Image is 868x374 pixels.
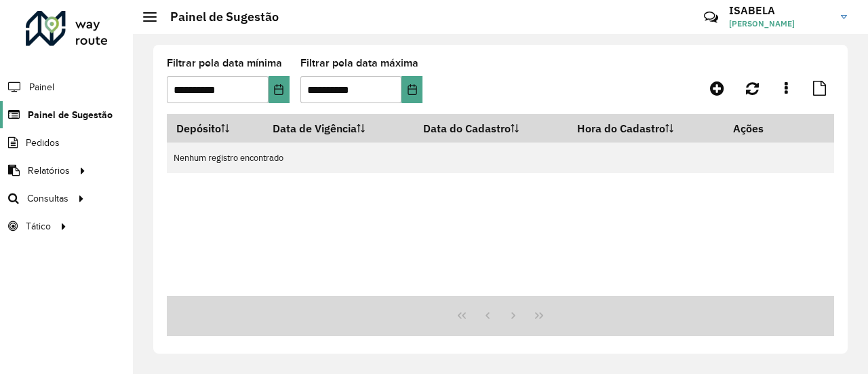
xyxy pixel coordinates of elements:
[167,114,264,143] th: Depósito
[724,114,805,143] th: Ações
[28,108,113,122] span: Painel de Sugestão
[167,143,834,173] td: Nenhum registro encontrado
[300,55,418,71] label: Filtrar pela data máxima
[167,55,282,71] label: Filtrar pela data mínima
[157,10,279,24] h2: Painel de Sugestão
[401,76,422,103] button: Choose Date
[269,76,290,103] button: Choose Date
[729,4,831,17] h3: ISABELA
[26,219,51,233] span: Tático
[28,164,70,178] span: Relatórios
[29,80,54,94] span: Painel
[264,114,414,143] th: Data de Vigência
[729,18,831,30] span: [PERSON_NAME]
[568,114,724,143] th: Hora do Cadastro
[26,136,60,150] span: Pedidos
[696,3,726,32] a: Contato Rápido
[414,114,568,143] th: Data do Cadastro
[27,191,68,206] span: Consultas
